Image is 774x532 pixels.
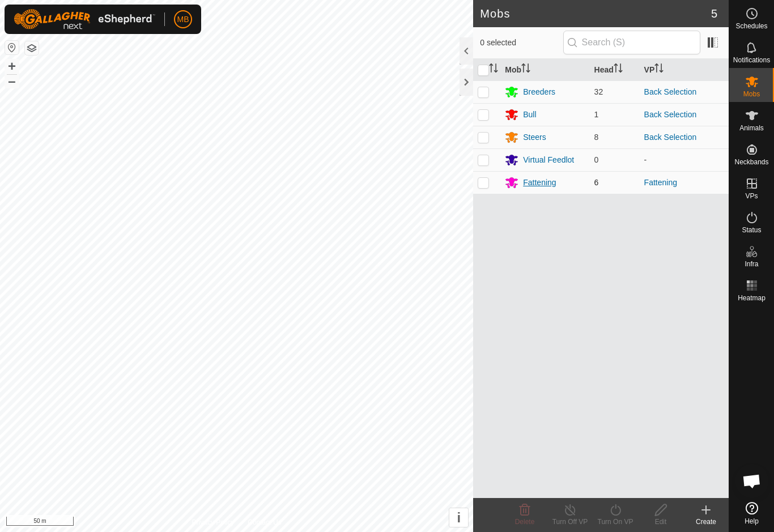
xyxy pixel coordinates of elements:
[480,7,711,20] h2: Mobs
[25,41,39,55] button: Map Layers
[711,5,717,22] span: 5
[594,110,599,119] span: 1
[644,110,697,119] a: Back Selection
[654,65,664,74] p-sorticon: Activate to sort
[594,178,599,187] span: 6
[745,193,758,199] span: VPs
[738,295,766,301] span: Heatmap
[739,125,764,131] span: Animals
[523,154,574,166] div: Virtual Feedlot
[735,23,767,29] span: Schedules
[745,518,759,525] span: Help
[640,148,729,171] td: -
[5,74,19,88] button: –
[594,87,603,96] span: 32
[521,65,530,74] p-sorticon: Activate to sort
[745,261,758,267] span: Infra
[515,518,535,526] span: Delete
[729,497,774,529] a: Help
[644,178,677,187] a: Fattening
[489,65,498,74] p-sorticon: Activate to sort
[177,14,189,25] span: MB
[523,109,536,121] div: Bull
[523,177,556,189] div: Fattening
[594,133,599,142] span: 8
[449,508,468,527] button: i
[734,159,768,165] span: Neckbands
[590,59,640,81] th: Head
[644,133,697,142] a: Back Selection
[248,517,281,527] a: Contact Us
[563,31,700,54] input: Search (S)
[547,517,593,527] div: Turn Off VP
[594,155,599,164] span: 0
[735,464,769,498] div: Open chat
[743,91,760,97] span: Mobs
[523,86,555,98] div: Breeders
[457,510,461,525] span: i
[644,87,697,96] a: Back Selection
[14,9,155,29] img: Gallagher Logo
[523,131,546,143] div: Steers
[5,41,19,54] button: Reset Map
[638,517,683,527] div: Edit
[742,227,761,233] span: Status
[480,37,563,49] span: 0 selected
[640,59,729,81] th: VP
[733,57,770,63] span: Notifications
[500,59,589,81] th: Mob
[192,517,235,527] a: Privacy Policy
[614,65,623,74] p-sorticon: Activate to sort
[5,59,19,73] button: +
[683,517,729,527] div: Create
[593,517,638,527] div: Turn On VP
